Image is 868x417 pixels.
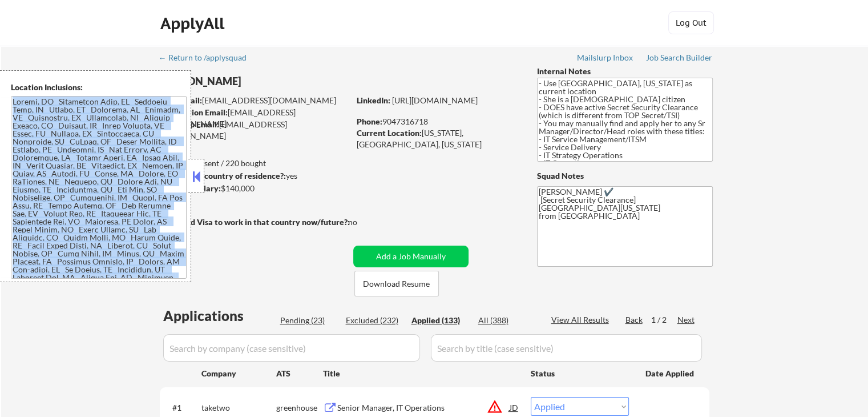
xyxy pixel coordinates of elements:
div: greenhouse [276,402,323,414]
button: Download Resume [354,271,439,296]
input: Search by title (case sensitive) [431,334,702,362]
div: All (388) [478,315,535,326]
button: warning_amber [487,399,503,415]
a: Mailslurp Inbox [577,53,634,65]
div: [EMAIL_ADDRESS][DOMAIN_NAME] [160,107,349,129]
div: [PERSON_NAME] [160,74,394,89]
div: Senior Manager, IT Operations [337,402,510,414]
div: 133 sent / 220 bought [159,158,349,169]
div: Back [625,314,644,326]
div: Mailslurp Inbox [577,54,634,62]
div: Company [201,368,276,379]
div: yes [159,170,346,182]
strong: Current Location: [357,128,422,138]
a: Job Search Builder [646,53,713,65]
div: Next [677,314,696,326]
div: 1 / 2 [651,314,677,326]
div: Location Inclusions: [11,82,187,93]
div: ApplyAll [160,14,228,33]
strong: Will need Visa to work in that country now/future?: [160,217,350,227]
div: Title [323,368,520,379]
div: taketwo [201,402,276,414]
div: ATS [276,368,323,379]
div: #1 [172,402,192,414]
div: 9047316718 [357,116,518,127]
div: Status [531,363,629,383]
a: [URL][DOMAIN_NAME] [392,95,478,105]
div: [EMAIL_ADDRESS][DOMAIN_NAME] [160,95,349,106]
div: ← Return to /applysquad [159,54,257,62]
div: [EMAIL_ADDRESS][DOMAIN_NAME] [160,119,349,141]
div: Applications [163,309,276,323]
div: Date Applied [645,368,696,379]
div: Excluded (232) [346,315,403,326]
strong: Can work in country of residence?: [159,171,286,181]
div: View All Results [551,314,612,326]
div: $140,000 [159,183,349,194]
input: Search by company (case sensitive) [163,334,420,362]
a: ← Return to /applysquad [159,53,257,65]
button: Log Out [668,11,714,34]
div: Pending (23) [280,315,337,326]
div: Squad Notes [537,170,713,182]
div: Job Search Builder [646,54,713,62]
div: Applied (133) [411,315,469,326]
div: no [348,216,381,228]
button: Add a Job Manually [353,246,469,267]
strong: Phone: [357,117,382,126]
strong: LinkedIn: [357,95,390,105]
div: [US_STATE], [GEOGRAPHIC_DATA], [US_STATE] [357,127,518,150]
div: Internal Notes [537,66,713,77]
